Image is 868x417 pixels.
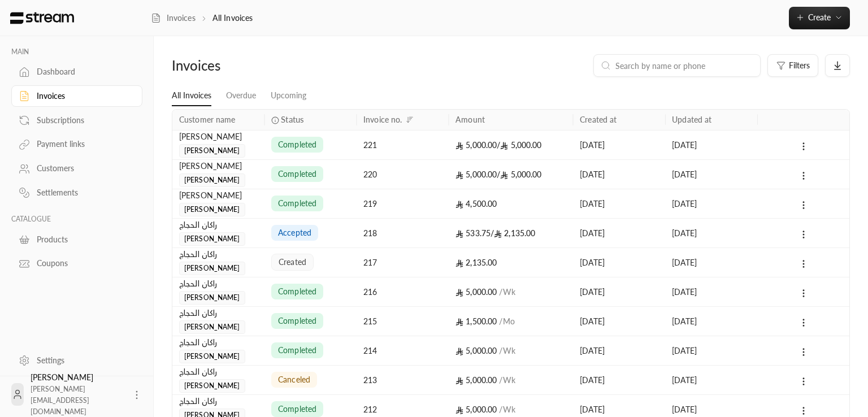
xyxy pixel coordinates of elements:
[455,307,566,336] div: 1,500.00
[179,320,245,334] span: [PERSON_NAME]
[363,366,442,394] div: 213
[179,395,258,407] div: راكان الحجاج
[455,366,566,394] div: 5,000.00
[499,346,515,355] span: / Wk
[672,248,750,277] div: [DATE]
[179,379,245,393] span: [PERSON_NAME]
[363,336,442,365] div: 214
[455,131,566,159] div: 5,000.00
[499,287,515,297] span: / Wk
[499,375,515,385] span: / Wk
[179,248,258,260] div: راكان الحجاج
[672,277,750,306] div: [DATE]
[455,115,485,124] div: Amount
[37,90,128,102] div: Invoices
[363,277,442,306] div: 216
[179,336,258,349] div: راكان الحجاج
[403,113,416,127] button: Sort
[455,219,566,247] div: 2,135.00
[11,349,142,371] a: Settings
[179,189,258,202] div: [PERSON_NAME]
[11,253,142,275] a: Coupons
[363,307,442,336] div: 215
[672,115,711,124] div: Updated at
[767,54,818,77] button: Filters
[672,336,750,365] div: [DATE]
[672,189,750,218] div: [DATE]
[672,366,750,394] div: [DATE]
[672,160,750,189] div: [DATE]
[179,277,258,290] div: راكان الحجاج
[278,227,311,238] span: accepted
[455,160,566,189] div: 5,000.00
[179,366,258,378] div: راكان الحجاج
[580,277,658,306] div: [DATE]
[580,131,658,159] div: [DATE]
[11,85,142,107] a: Invoices
[11,182,142,204] a: Settlements
[278,403,316,415] span: completed
[226,86,256,106] a: Overdue
[499,405,515,414] span: / Wk
[455,277,566,306] div: 5,000.00
[278,168,316,180] span: completed
[11,228,142,250] a: Products
[363,248,442,277] div: 217
[363,189,442,218] div: 219
[172,57,333,75] div: Invoices
[179,219,258,231] div: راكان الحجاج
[580,366,658,394] div: [DATE]
[278,374,310,385] span: canceled
[11,133,142,155] a: Payment links
[9,12,75,24] img: Logo
[179,160,258,172] div: [PERSON_NAME]
[212,12,253,24] p: All Invoices
[11,61,142,83] a: Dashboard
[179,232,245,246] span: [PERSON_NAME]
[615,59,753,72] input: Search by name or phone
[278,139,316,150] span: completed
[580,219,658,247] div: [DATE]
[37,138,128,150] div: Payment links
[455,248,566,277] div: 2,135.00
[179,307,258,319] div: راكان الحجاج
[271,86,306,106] a: Upcoming
[278,286,316,297] span: completed
[580,160,658,189] div: [DATE]
[37,258,128,269] div: Coupons
[363,131,442,159] div: 221
[37,115,128,126] div: Subscriptions
[363,115,402,124] div: Invoice no.
[31,372,124,417] div: [PERSON_NAME]
[179,173,245,187] span: [PERSON_NAME]
[808,12,831,22] span: Create
[37,355,128,366] div: Settings
[37,234,128,245] div: Products
[179,144,245,158] span: [PERSON_NAME]
[11,215,142,224] p: CATALOGUE
[179,262,245,275] span: [PERSON_NAME]
[37,163,128,174] div: Customers
[179,350,245,363] span: [PERSON_NAME]
[580,336,658,365] div: [DATE]
[281,114,303,125] span: Status
[789,62,810,69] span: Filters
[672,219,750,247] div: [DATE]
[179,115,236,124] div: Customer name
[455,336,566,365] div: 5,000.00
[151,12,196,24] a: Invoices
[455,170,500,179] span: 5,000.00 /
[278,198,316,209] span: completed
[580,307,658,336] div: [DATE]
[37,187,128,198] div: Settlements
[31,385,89,416] span: [PERSON_NAME][EMAIL_ADDRESS][DOMAIN_NAME]
[455,228,494,238] span: 533.75 /
[179,291,245,305] span: [PERSON_NAME]
[279,257,306,268] span: created
[37,66,128,77] div: Dashboard
[580,115,617,124] div: Created at
[11,47,142,57] p: MAIN
[363,160,442,189] div: 220
[151,12,253,24] nav: breadcrumb
[499,316,514,326] span: / Mo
